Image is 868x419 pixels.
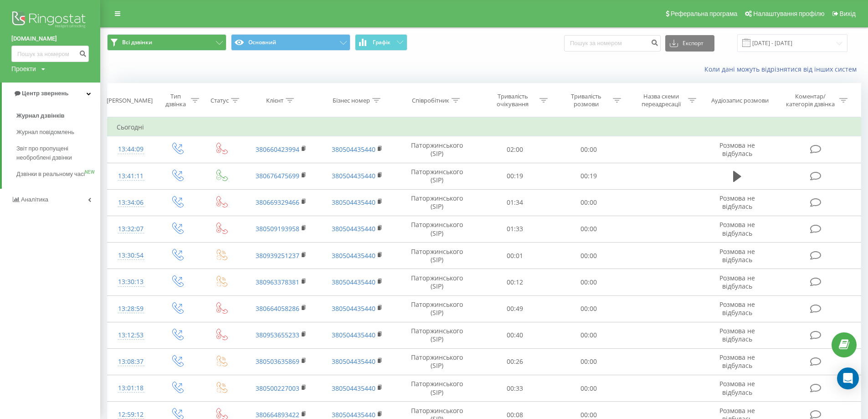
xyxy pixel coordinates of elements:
[840,10,856,17] span: Вихід
[719,353,755,370] span: Розмова не відбулась
[488,93,537,108] div: Тривалість очікування
[11,46,89,62] input: Пошук за номером
[332,171,375,180] a: 380504435440
[16,124,100,140] a: Журнал повідомлень
[665,35,714,52] button: Експорт
[22,90,68,97] span: Центр звернень
[719,220,755,237] span: Розмова не відбулась
[256,384,299,393] a: 380500227003
[332,304,375,313] a: 380504435440
[117,220,145,238] div: 13:32:07
[671,10,738,17] span: Реферальна програма
[478,322,551,348] td: 00:40
[552,163,625,189] td: 00:19
[117,247,145,264] div: 13:30:54
[16,108,100,124] a: Журнал дзвінків
[564,35,661,52] input: Пошук за номером
[332,384,375,393] a: 380504435440
[478,375,551,402] td: 00:33
[332,224,375,233] a: 380504435440
[704,65,861,73] a: Коли дані можуть відрізнятися вiд інших систем
[552,136,625,163] td: 00:00
[117,379,145,397] div: 13:01:18
[784,93,837,108] div: Коментар/категорія дзвінка
[552,189,625,216] td: 00:00
[395,269,478,295] td: Паторжинського (SIP)
[552,322,625,348] td: 00:00
[333,97,370,104] div: Бізнес номер
[719,247,755,264] span: Розмова не відбулась
[478,295,551,322] td: 00:49
[332,198,375,207] a: 380504435440
[122,39,152,46] span: Всі дзвінки
[395,243,478,269] td: Паторжинського (SIP)
[637,93,686,108] div: Назва схеми переадресації
[117,194,145,212] div: 13:34:06
[332,145,375,154] a: 380504435440
[16,140,100,166] a: Звіт про пропущені необроблені дзвінки
[256,331,299,339] a: 380953655233
[117,167,145,185] div: 13:41:11
[117,140,145,158] div: 13:44:09
[231,34,350,51] button: Основний
[552,269,625,295] td: 00:00
[478,163,551,189] td: 00:19
[16,166,100,182] a: Дзвінки в реальному часіNEW
[332,331,375,339] a: 380504435440
[395,216,478,242] td: Паторжинського (SIP)
[395,322,478,348] td: Паторжинського (SIP)
[373,39,390,46] span: Графік
[256,198,299,207] a: 380669329466
[332,357,375,366] a: 380504435440
[395,348,478,375] td: Паторжинського (SIP)
[552,216,625,242] td: 00:00
[355,34,407,51] button: Графік
[2,83,100,104] a: Центр звернень
[108,118,861,136] td: Сьогодні
[552,348,625,375] td: 00:00
[117,353,145,371] div: 13:08:37
[211,97,229,104] div: Статус
[478,189,551,216] td: 01:34
[256,224,299,233] a: 380509193958
[552,243,625,269] td: 00:00
[256,145,299,154] a: 380660423994
[256,251,299,260] a: 380939251237
[719,300,755,317] span: Розмова не відбулась
[163,93,189,108] div: Тип дзвінка
[552,295,625,322] td: 00:00
[11,34,89,43] a: [DOMAIN_NAME]
[395,295,478,322] td: Паторжинського (SIP)
[256,304,299,313] a: 380664058286
[16,111,65,120] span: Журнал дзвінків
[753,10,824,17] span: Налаштування профілю
[395,136,478,163] td: Паторжинського (SIP)
[395,189,478,216] td: Паторжинського (SIP)
[478,269,551,295] td: 00:12
[16,128,74,137] span: Журнал повідомлень
[395,375,478,402] td: Паторжинського (SIP)
[478,348,551,375] td: 00:26
[395,163,478,189] td: Паторжинського (SIP)
[562,93,611,108] div: Тривалість розмови
[256,357,299,366] a: 380503635869
[478,243,551,269] td: 00:01
[478,136,551,163] td: 02:00
[478,216,551,242] td: 01:33
[16,170,85,179] span: Дзвінки в реальному часі
[552,375,625,402] td: 00:00
[11,9,89,32] img: Ringostat logo
[711,97,769,104] div: Аудіозапис розмови
[719,274,755,290] span: Розмова не відбулась
[256,410,299,419] a: 380664893422
[117,326,145,344] div: 13:12:53
[719,379,755,396] span: Розмова не відбулась
[719,141,755,158] span: Розмова не відбулась
[16,144,96,162] span: Звіт про пропущені необроблені дзвінки
[107,97,153,104] div: [PERSON_NAME]
[266,97,283,104] div: Клієнт
[256,171,299,180] a: 380676475699
[256,278,299,286] a: 380963378381
[837,367,859,389] div: Open Intercom Messenger
[332,251,375,260] a: 380504435440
